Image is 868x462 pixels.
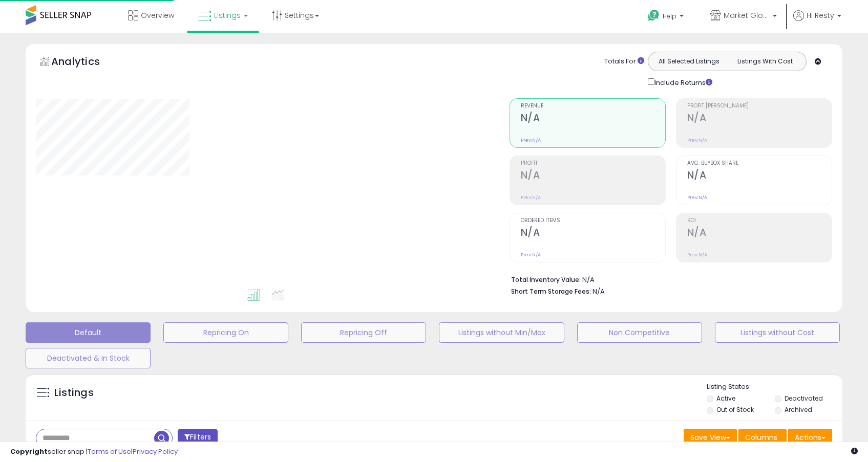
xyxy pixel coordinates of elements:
[577,322,702,343] button: Non Competitive
[521,161,665,166] span: Profit
[687,112,832,126] h2: N/A
[521,194,541,201] small: Prev: N/A
[687,169,832,183] h2: N/A
[724,10,770,20] span: Market Global
[521,169,665,183] h2: N/A
[521,112,665,126] h2: N/A
[687,161,832,166] span: Avg. Buybox Share
[163,322,288,343] button: Repricing On
[511,275,581,284] b: Total Inventory Value:
[214,10,241,20] span: Listings
[687,137,707,143] small: Prev: N/A
[793,10,841,33] a: Hi Resty
[687,218,832,224] span: ROI
[727,55,803,68] button: Listings With Cost
[715,322,840,343] button: Listings without Cost
[647,9,660,22] i: Get Help
[521,103,665,109] span: Revenue
[10,447,178,457] div: seller snap | |
[141,10,174,20] span: Overview
[604,57,644,67] div: Totals For
[592,287,605,296] span: N/A
[651,55,727,68] button: All Selected Listings
[687,103,832,109] span: Profit [PERSON_NAME]
[687,252,707,258] small: Prev: N/A
[511,287,591,296] b: Short Term Storage Fees:
[521,218,665,224] span: Ordered Items
[51,54,120,71] h5: Analytics
[301,322,426,343] button: Repricing Off
[521,252,541,258] small: Prev: N/A
[521,137,541,143] small: Prev: N/A
[26,348,151,368] button: Deactivated & In Stock
[640,76,725,88] div: Include Returns
[439,322,564,343] button: Listings without Min/Max
[511,273,824,285] li: N/A
[807,10,834,20] span: Hi Resty
[10,447,48,456] strong: Copyright
[687,227,832,240] h2: N/A
[663,12,676,20] span: Help
[26,322,151,343] button: Default
[640,2,694,33] a: Help
[521,227,665,240] h2: N/A
[687,194,707,201] small: Prev: N/A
